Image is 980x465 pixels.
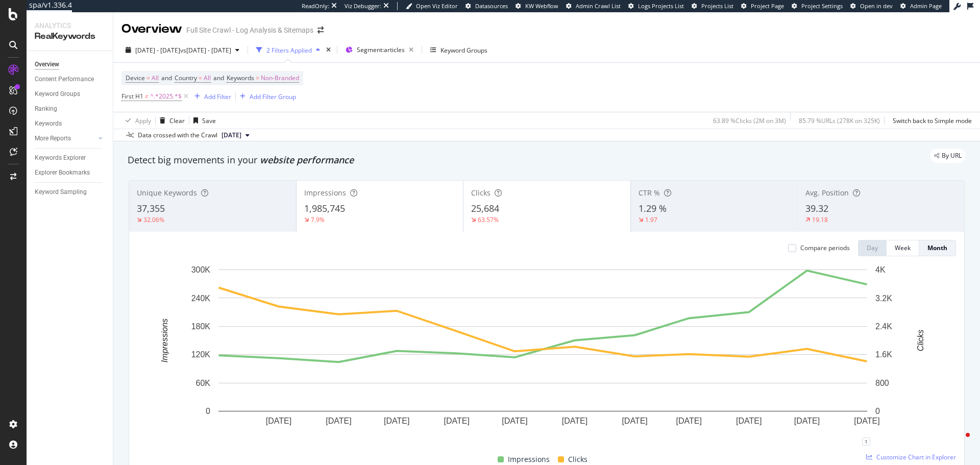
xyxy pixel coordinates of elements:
[645,215,657,224] div: 1.97
[317,27,324,34] div: arrow-right-arrow-left
[204,92,231,101] div: Add Filter
[311,215,325,224] div: 7.9%
[893,116,972,125] div: Switch back to Simple mode
[736,417,762,425] text: [DATE]
[35,187,87,198] div: Keyword Sampling
[206,407,210,415] text: 0
[266,46,312,55] div: 2 Filters Applied
[256,74,259,82] span: =
[622,417,647,425] text: [DATE]
[889,112,972,129] button: Switch back to Simple mode
[741,2,784,10] a: Project Page
[326,417,351,425] text: [DATE]
[638,2,684,10] span: Logs Projects List
[701,2,733,10] span: Projects List
[887,240,919,256] button: Week
[930,149,966,163] div: legacy label
[191,265,211,274] text: 300K
[137,202,165,214] span: 37,355
[805,188,849,198] span: Avg. Position
[250,92,296,101] div: Add Filter Group
[875,350,892,359] text: 1.6K
[324,45,333,55] div: times
[628,2,684,10] a: Logs Projects List
[676,417,702,425] text: [DATE]
[35,74,94,85] div: Content Performance
[191,293,211,302] text: 240K
[35,89,106,100] a: Keyword Groups
[227,74,254,82] span: Keywords
[444,417,470,425] text: [DATE]
[169,116,185,125] div: Clear
[475,2,508,10] span: Datasources
[152,71,159,85] span: All
[440,46,487,55] div: Keyword Groups
[266,417,291,425] text: [DATE]
[426,42,492,58] button: Keyword Groups
[639,188,660,198] span: CTR %
[875,379,889,387] text: 800
[196,379,211,387] text: 60K
[639,202,667,214] span: 1.29 %
[186,25,313,35] div: Full Site Crawl - Log Analysis & Sitemaps
[576,2,621,10] span: Admin Crawl List
[876,453,956,461] span: Customize Chart in Explorer
[35,59,59,70] div: Overview
[867,243,878,252] div: Day
[875,293,892,302] text: 3.2K
[812,215,828,224] div: 19.18
[916,330,925,352] text: Clicks
[471,188,491,198] span: Clicks
[160,319,169,362] text: Impressions
[895,243,911,252] div: Week
[191,350,211,359] text: 120K
[751,2,784,10] span: Project Page
[713,116,786,125] div: 63.89 % Clicks ( 2M on 3M )
[860,2,893,10] span: Open in dev
[121,92,143,101] span: First H1
[792,2,843,10] a: Project Settings
[692,2,733,10] a: Projects List
[35,104,106,114] a: Ranking
[146,74,150,82] span: =
[189,112,216,129] button: Save
[341,42,418,58] button: Segment:articles
[35,89,80,100] div: Keyword Groups
[862,437,870,446] div: 1
[850,2,893,10] a: Open in dev
[927,243,947,252] div: Month
[516,2,558,10] a: KW Webflow
[854,417,879,425] text: [DATE]
[150,89,182,104] span: ^.*2025.*$
[35,118,62,129] div: Keywords
[137,264,948,442] div: A chart.
[799,116,880,125] div: 85.79 % URLs ( 278K on 325K )
[910,2,942,10] span: Admin Page
[304,188,346,198] span: Impressions
[800,243,850,252] div: Compare periods
[502,417,527,425] text: [DATE]
[35,153,86,163] div: Keywords Explorer
[143,215,164,224] div: 32.06%
[345,2,381,10] div: Viz Debugger:
[35,20,105,31] div: Analytics
[875,322,892,331] text: 2.4K
[261,71,299,85] span: Non-Branded
[121,42,243,58] button: [DATE] - [DATE]vs[DATE] - [DATE]
[416,2,458,10] span: Open Viz Editor
[900,2,942,10] a: Admin Page
[35,104,57,114] div: Ranking
[137,188,197,198] span: Unique Keywords
[858,240,887,256] button: Day
[138,131,217,140] div: Data crossed with the Crawl
[236,90,296,103] button: Add Filter Group
[35,133,95,144] a: More Reports
[126,74,145,82] span: Device
[465,2,508,10] a: Datasources
[478,215,499,224] div: 63.57%
[135,116,151,125] div: Apply
[35,31,105,42] div: RealKeywords
[384,417,409,425] text: [DATE]
[866,453,956,461] a: Customize Chart in Explorer
[945,430,970,455] iframe: Intercom live chat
